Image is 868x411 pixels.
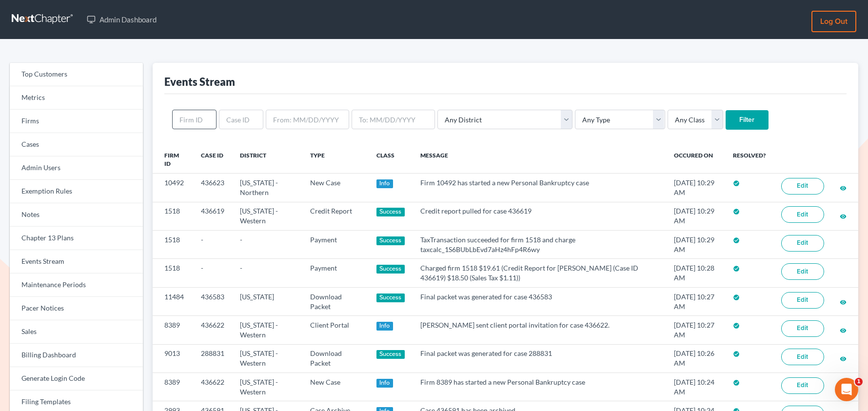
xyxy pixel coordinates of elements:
[193,344,232,372] td: 288831
[10,297,143,320] a: Pacer Notices
[835,378,858,401] iframe: Intercom live chat
[781,206,824,223] a: Edit
[376,208,405,216] div: Success
[376,179,393,188] div: Info
[733,322,740,329] i: check_circle
[781,320,824,337] a: Edit
[733,265,740,272] i: check_circle
[232,316,302,344] td: [US_STATE] - Western
[413,373,667,401] td: Firm 8389 has started a new Personal Bankruptcy case
[193,202,232,230] td: 436619
[840,299,847,306] i: visibility
[302,344,369,372] td: Download Packet
[10,203,143,227] a: Notes
[153,174,193,202] td: 10492
[10,86,143,110] a: Metrics
[413,174,667,202] td: Firm 10492 has started a new Personal Bankruptcy case
[376,294,405,302] div: Success
[666,287,725,315] td: [DATE] 10:27 AM
[193,287,232,315] td: 436583
[726,110,769,130] input: Filter
[219,110,263,129] input: Case ID
[153,344,193,372] td: 9013
[10,274,143,297] a: Maintenance Periods
[193,316,232,344] td: 436622
[172,110,217,129] input: Firm ID
[413,231,667,259] td: TaxTransaction succeeded for firm 1518 and charge taxcalc_1S6BUbLbEvd7aHz4hFp4R6wy
[413,259,667,287] td: Charged firm 1518 $19.61 (Credit Report for [PERSON_NAME] (Case ID 436619) $18.50 (Sales Tax $1.11))
[781,178,824,195] a: Edit
[733,379,740,386] i: check_circle
[666,259,725,287] td: [DATE] 10:28 AM
[153,259,193,287] td: 1518
[153,231,193,259] td: 1518
[840,297,847,306] a: visibility
[232,259,302,287] td: -
[302,202,369,230] td: Credit Report
[153,202,193,230] td: 1518
[193,145,232,174] th: Case ID
[666,373,725,401] td: [DATE] 10:24 AM
[193,373,232,401] td: 436622
[376,350,405,359] div: Success
[413,145,667,174] th: Message
[840,183,847,192] a: visibility
[666,174,725,202] td: [DATE] 10:29 AM
[840,326,847,334] a: visibility
[376,236,405,245] div: Success
[193,174,232,202] td: 436623
[193,231,232,259] td: -
[725,145,773,174] th: Resolved?
[232,344,302,372] td: [US_STATE] - Western
[413,202,667,230] td: Credit report pulled for case 436619
[10,227,143,250] a: Chapter 13 Plans
[666,231,725,259] td: [DATE] 10:29 AM
[413,287,667,315] td: Final packet was generated for case 436583
[164,75,235,89] div: Events Stream
[232,145,302,174] th: District
[82,11,161,28] a: Admin Dashboard
[232,174,302,202] td: [US_STATE] - Northern
[10,250,143,274] a: Events Stream
[232,231,302,259] td: -
[840,185,847,192] i: visibility
[666,316,725,344] td: [DATE] 10:27 AM
[232,373,302,401] td: [US_STATE] - Western
[666,202,725,230] td: [DATE] 10:29 AM
[811,11,856,32] a: Log out
[153,145,193,174] th: Firm ID
[840,355,847,362] i: visibility
[733,351,740,357] i: check_circle
[153,287,193,315] td: 11484
[376,265,405,274] div: Success
[10,367,143,391] a: Generate Login Code
[840,354,847,362] a: visibility
[733,208,740,215] i: check_circle
[302,145,369,174] th: Type
[733,294,740,301] i: check_circle
[266,110,349,129] input: From: MM/DD/YYYY
[781,349,824,365] a: Edit
[302,231,369,259] td: Payment
[10,63,143,86] a: Top Customers
[352,110,435,129] input: To: MM/DD/YYYY
[153,373,193,401] td: 8389
[733,180,740,187] i: check_circle
[840,327,847,334] i: visibility
[840,213,847,220] i: visibility
[840,212,847,220] a: visibility
[153,316,193,344] td: 8389
[781,292,824,309] a: Edit
[10,180,143,203] a: Exemption Rules
[232,202,302,230] td: [US_STATE] - Western
[193,259,232,287] td: -
[10,133,143,157] a: Cases
[10,320,143,344] a: Sales
[666,344,725,372] td: [DATE] 10:26 AM
[369,145,413,174] th: Class
[413,344,667,372] td: Final packet was generated for case 288831
[781,377,824,394] a: Edit
[376,322,393,331] div: Info
[376,379,393,388] div: Info
[666,145,725,174] th: Occured On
